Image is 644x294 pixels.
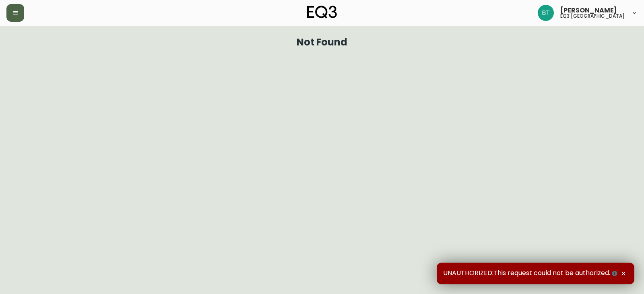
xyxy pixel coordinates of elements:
h1: Not Found [297,39,348,46]
img: e958fd014cdad505c98c8d90babe8449 [538,5,554,21]
img: logo [307,6,337,19]
span: UNAUTHORIZED:This request could not be authorized. [443,269,619,278]
h5: eq3 [GEOGRAPHIC_DATA] [560,14,625,19]
span: [PERSON_NAME] [560,7,617,14]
